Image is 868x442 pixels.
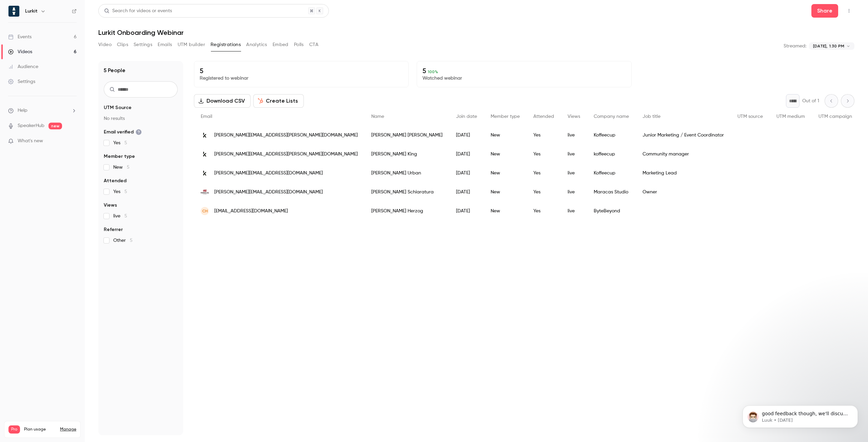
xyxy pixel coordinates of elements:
[527,164,561,183] div: Yes
[214,208,288,215] span: [EMAIL_ADDRESS][DOMAIN_NAME]
[124,189,127,194] span: 5
[533,114,554,119] span: Attended
[594,114,629,119] span: Company name
[214,151,358,158] span: [PERSON_NAME][EMAIL_ADDRESS][PERSON_NAME][DOMAIN_NAME]
[113,188,127,195] span: Yes
[104,153,135,160] span: Member type
[456,114,477,119] span: Join date
[18,107,27,114] span: Help
[201,188,209,196] img: maracas-studio.com
[8,107,77,114] li: help-dropdown-opener
[449,145,484,164] div: [DATE]
[364,126,449,145] div: [PERSON_NAME] [PERSON_NAME]
[491,114,520,119] span: Member type
[527,183,561,202] div: Yes
[422,67,626,75] p: 5
[484,164,527,183] div: New
[784,43,806,49] p: Streamed:
[568,114,580,119] span: Views
[561,145,587,164] div: live
[158,39,172,50] button: Emails
[8,6,19,17] img: Lurkit
[8,78,35,85] div: Settings
[130,238,133,243] span: 5
[636,145,731,164] div: Community manager
[202,208,208,214] span: CH
[449,126,484,145] div: [DATE]
[449,183,484,202] div: [DATE]
[124,214,127,218] span: 5
[214,189,323,196] span: [PERSON_NAME][EMAIL_ADDRESS][DOMAIN_NAME]
[844,5,854,16] button: Top Bar Actions
[737,114,763,119] span: UTM source
[484,183,527,202] div: New
[24,427,56,432] span: Plan usage
[194,94,251,108] button: Download CSV
[113,164,130,171] span: New
[273,39,289,50] button: Embed
[449,164,484,183] div: [DATE]
[98,28,854,37] h1: Lurkit Onboarding Webinar
[8,48,32,55] div: Videos
[364,145,449,164] div: [PERSON_NAME] King
[18,138,43,145] span: What's new
[8,34,32,40] div: Events
[200,75,403,82] p: Registered to webinar
[587,164,636,183] div: Koffeecup
[211,39,241,50] button: Registrations
[104,226,123,233] span: Referrer
[294,39,304,50] button: Polls
[818,114,852,119] span: UTM campaign
[484,126,527,145] div: New
[371,114,384,119] span: Name
[201,114,212,119] span: Email
[587,202,636,220] div: ByteBeyond
[18,122,44,129] a: SpeakerHub
[104,104,178,244] section: facet-groups
[561,164,587,183] div: live
[246,39,267,50] button: Analytics
[104,202,117,209] span: Views
[98,39,112,50] button: Video
[484,202,527,220] div: New
[104,177,126,184] span: Attended
[104,104,132,111] span: UTM Source
[200,67,403,75] p: 5
[428,69,438,74] span: 100 %
[587,126,636,145] div: Koffeecup
[587,145,636,164] div: koffeecup
[309,39,318,50] button: CTA
[364,164,449,183] div: [PERSON_NAME] Urban
[527,126,561,145] div: Yes
[68,138,77,144] iframe: Noticeable Trigger
[127,165,130,170] span: 5
[214,170,323,177] span: [PERSON_NAME][EMAIL_ADDRESS][DOMAIN_NAME]
[636,183,731,202] div: Owner
[25,8,38,15] h6: Lurkit
[587,183,636,202] div: Maracas Studio
[8,63,38,70] div: Audience
[527,202,561,220] div: Yes
[60,427,76,432] a: Manage
[214,132,358,139] span: [PERSON_NAME][EMAIL_ADDRESS][PERSON_NAME][DOMAIN_NAME]
[561,126,587,145] div: live
[527,145,561,164] div: Yes
[811,4,838,18] button: Share
[484,145,527,164] div: New
[104,7,172,15] div: Search for videos or events
[561,183,587,202] div: live
[636,126,731,145] div: Junior Marketing / Event Coordinator
[364,183,449,202] div: [PERSON_NAME] Schiaratura
[178,39,205,50] button: UTM builder
[561,202,587,220] div: live
[48,123,62,129] span: new
[776,114,805,119] span: UTM medium
[802,98,819,104] p: Out of 1
[636,164,731,183] div: Marketing Lead
[253,94,304,108] button: Create Lists
[201,169,209,177] img: koffeecup.net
